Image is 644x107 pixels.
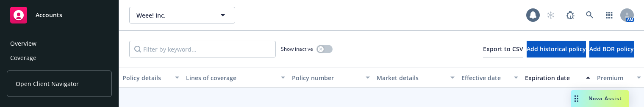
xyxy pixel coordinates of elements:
[589,41,634,57] button: Add BOR policy
[16,79,79,88] span: Open Client Navigator
[292,73,361,82] div: Policy number
[527,45,586,53] span: Add historical policy
[7,37,112,50] a: Overview
[119,68,183,88] button: Policy details
[373,68,458,88] button: Market details
[581,7,598,23] a: Search
[461,73,509,82] div: Effective date
[589,45,634,53] span: Add BOR policy
[562,7,579,23] a: Report a Bug
[7,51,112,65] a: Coverage
[136,11,210,20] span: Weee! Inc.
[377,73,445,82] div: Market details
[522,68,594,88] button: Expiration date
[183,68,289,88] button: Lines of coverage
[601,7,618,23] a: Switch app
[483,45,523,53] span: Export to CSV
[7,3,112,27] a: Accounts
[458,68,522,88] button: Effective date
[542,7,559,23] a: Start snowing
[571,90,582,107] div: Drag to move
[289,68,373,88] button: Policy number
[483,41,523,57] button: Export to CSV
[122,73,170,82] div: Policy details
[527,41,586,57] button: Add historical policy
[281,45,313,52] span: Show inactive
[36,12,62,18] span: Accounts
[129,7,235,23] button: Weee! Inc.
[597,73,632,82] div: Premium
[10,37,36,50] div: Overview
[186,73,276,82] div: Lines of coverage
[571,90,629,107] button: Nova Assist
[588,95,622,102] span: Nova Assist
[129,41,276,57] input: Filter by keyword...
[525,73,581,82] div: Expiration date
[10,51,36,65] div: Coverage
